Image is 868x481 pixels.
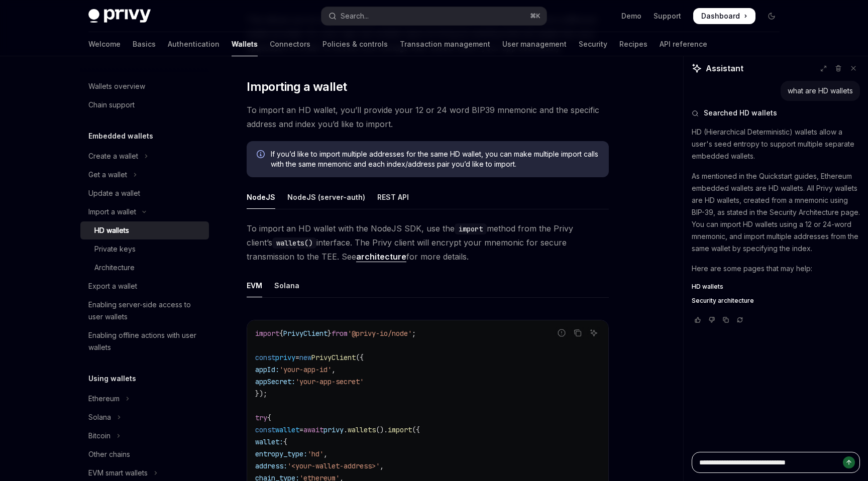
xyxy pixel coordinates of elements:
[267,413,271,422] span: {
[275,425,299,434] span: wallet
[530,12,540,20] span: ⌘ K
[80,184,209,202] a: Update a wallet
[270,32,310,56] a: Connectors
[255,353,275,362] span: const
[376,425,388,434] span: ().
[344,425,348,434] span: .
[279,329,283,338] span: {
[295,377,364,386] span: 'your-app-secret'
[255,377,295,386] span: appSecret:
[88,448,130,460] div: Other chains
[80,166,209,184] button: Toggle Get a wallet section
[348,425,376,434] span: wallets
[88,187,140,199] div: Update a wallet
[247,103,609,131] span: To import an HD wallet, you’ll provide your 12 or 24 word BIP39 mnemonic and the specific address...
[88,150,138,162] div: Create a wallet
[502,32,567,56] a: User management
[88,329,203,353] div: Enabling offline actions with user wallets
[80,296,209,326] a: Enabling server-side access to user wallets
[455,223,487,234] code: import
[388,425,412,434] span: import
[94,262,135,274] div: Architecture
[255,425,275,434] span: const
[587,326,600,339] button: Ask AI
[400,32,490,56] a: Transaction management
[255,329,279,338] span: import
[80,408,209,426] button: Toggle Solana section
[80,427,209,445] button: Toggle Bitcoin section
[168,32,220,56] a: Authentication
[571,326,584,339] button: Copy the contents from the code block
[80,221,209,239] a: HD wallets
[412,329,416,338] span: ;
[303,425,323,434] span: await
[247,274,262,297] div: EVM
[255,389,267,398] span: });
[311,353,356,362] span: PrivyClient
[283,329,328,338] span: PrivyClient
[88,411,111,423] div: Solana
[88,430,111,442] div: Bitcoin
[232,32,258,56] a: Wallets
[660,32,707,56] a: API reference
[247,185,275,209] div: NodeJS
[133,32,156,56] a: Basics
[80,445,209,463] a: Other chains
[88,373,136,385] h5: Using wallets
[88,280,137,292] div: Export a wallet
[692,283,723,291] span: HD wallets
[692,170,860,255] p: As mentioned in the Quickstart guides, Ethereum embedded wallets are HD wallets. All Privy wallet...
[734,315,746,325] button: Reload last chat
[412,425,420,434] span: ({
[88,169,127,181] div: Get a wallet
[693,8,755,24] a: Dashboard
[555,326,568,339] button: Report incorrect code
[88,130,153,142] h5: Embedded wallets
[247,79,347,95] span: Importing a wallet
[356,353,364,362] span: ({
[788,86,853,96] div: what are HD wallets
[720,315,732,325] button: Copy chat response
[255,413,267,422] span: try
[271,149,599,169] span: If you’d like to import multiple addresses for the same HD wallet, you can make multiple import c...
[692,126,860,162] p: HD (Hierarchical Deterministic) wallets allow a user's seed entropy to support multiple separate ...
[279,365,332,374] span: 'your-app-id'
[323,425,344,434] span: privy
[706,62,743,74] span: Assistant
[88,393,120,405] div: Ethereum
[287,185,365,209] div: NodeJS (server-auth)
[88,9,151,23] img: dark logo
[255,365,279,374] span: appId:
[377,185,409,209] div: REST API
[94,224,129,236] div: HD wallets
[692,315,704,325] button: Vote that response was good
[80,259,209,277] a: Architecture
[80,277,209,295] a: Export a wallet
[80,77,209,95] a: Wallets overview
[80,390,209,408] button: Toggle Ethereum section
[88,206,136,218] div: Import a wallet
[619,32,647,56] a: Recipes
[692,108,860,118] button: Searched HD wallets
[692,297,860,305] a: Security architecture
[692,297,754,305] span: Security architecture
[272,237,316,249] code: wallets()
[332,329,348,338] span: from
[275,353,295,362] span: privy
[701,11,740,21] span: Dashboard
[88,32,121,56] a: Welcome
[328,329,332,338] span: }
[621,11,641,21] a: Demo
[299,353,311,362] span: new
[80,147,209,165] button: Toggle Create a wallet section
[579,32,607,56] a: Security
[88,467,148,479] div: EVM smart wallets
[88,99,135,111] div: Chain support
[692,263,860,275] p: Here are some pages that may help:
[94,243,136,255] div: Private keys
[80,240,209,258] a: Private keys
[255,437,283,446] span: wallet:
[764,8,780,24] button: Toggle dark mode
[321,7,547,25] button: Open search
[322,32,388,56] a: Policies & controls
